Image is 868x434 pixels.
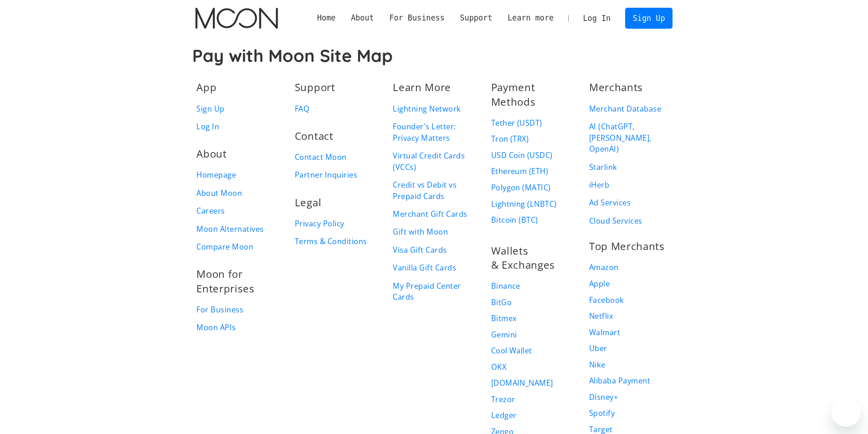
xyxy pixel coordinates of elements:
[589,343,607,353] a: Uber
[491,118,542,128] a: Tether (USDT)
[196,241,253,253] a: Compare Moon
[196,267,279,296] h2: Moon for Enterprises
[491,394,515,404] a: Trezor
[589,360,606,370] a: Nike
[491,378,553,388] a: [DOMAIN_NAME]
[575,8,618,28] a: Log In
[491,215,538,225] a: Bitcoin (BTC)
[295,152,347,163] a: Contact Moon
[295,103,309,115] a: FAQ
[393,103,461,115] a: Lightning Network
[192,46,676,66] h1: Pay with Moon Site Map
[589,392,618,402] a: Disney+
[196,103,224,115] a: Sign Up
[382,12,452,24] div: For Business
[195,8,278,29] a: home
[393,281,475,303] a: My Prepaid Center Cards
[295,218,344,230] a: Privacy Policy
[589,408,615,418] a: Spotify
[393,262,456,274] a: Vanilla Gift Cards
[491,150,553,160] a: USD Coin (USDC)
[491,346,532,356] a: Cool Wallet
[491,297,512,307] a: BitGo
[589,162,617,173] a: Starlink
[196,188,242,199] a: About Moon
[196,322,236,333] a: Moon APIs
[196,169,236,181] a: Homepage
[393,80,451,94] h2: Learn More
[393,121,475,143] a: Founder's Letter: Privacy Matters
[491,330,517,340] a: Gemini
[491,281,520,291] a: Binance
[589,295,624,305] a: Facebook
[393,209,467,220] a: Merchant Gift Cards
[460,12,492,24] div: Support
[491,313,517,323] a: Bitmex
[295,129,334,143] h2: Contact
[295,236,367,247] a: Terms & Conditions
[491,362,506,372] a: OKX
[491,244,574,272] h2: Wallets & Exchanges
[832,398,861,427] iframe: Кнопка запуска окна обмена сообщениями
[589,239,665,253] h2: Top Merchants
[589,279,610,289] a: Apple
[196,205,225,217] a: Careers
[196,121,219,133] a: Log In
[491,80,574,109] h2: Payment Methods
[491,199,557,209] a: Lightning (LNBTC)
[196,147,226,161] h2: About
[351,12,374,24] div: About
[452,12,500,24] div: Support
[196,304,243,316] a: For Business
[508,12,554,24] div: Learn more
[589,327,620,337] a: Walmart
[491,166,549,176] a: Ethereum (ETH)
[589,215,642,227] a: Cloud Services
[295,80,335,94] h2: Support
[589,121,672,155] a: AI (ChatGPT, [PERSON_NAME], OpenAI)
[393,226,448,238] a: Gift with Moon
[393,179,475,202] a: Credit vs Debit vs Prepaid Cards
[589,80,643,94] h2: Merchants
[195,8,278,29] img: Moon Logo
[589,103,661,115] a: Merchant Database
[500,12,561,24] div: Learn more
[196,80,216,94] h2: App
[309,12,343,24] a: Home
[389,12,444,24] div: For Business
[295,195,321,209] h2: Legal
[491,134,529,144] a: Tron (TRX)
[589,197,631,209] a: Ad Services
[625,8,673,28] a: Sign Up
[491,410,517,420] a: Ledger
[343,12,381,24] div: About
[491,183,551,193] a: Polygon (MATIC)
[589,311,613,321] a: Netflix
[589,179,609,191] a: iHerb
[589,376,650,386] a: Alibaba Payment
[196,224,263,235] a: Moon Alternatives
[393,150,475,173] a: Virtual Credit Cards (VCCs)
[393,245,447,256] a: Visa Gift Cards
[295,169,357,181] a: Partner Inquiries
[589,262,619,272] a: Amazon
